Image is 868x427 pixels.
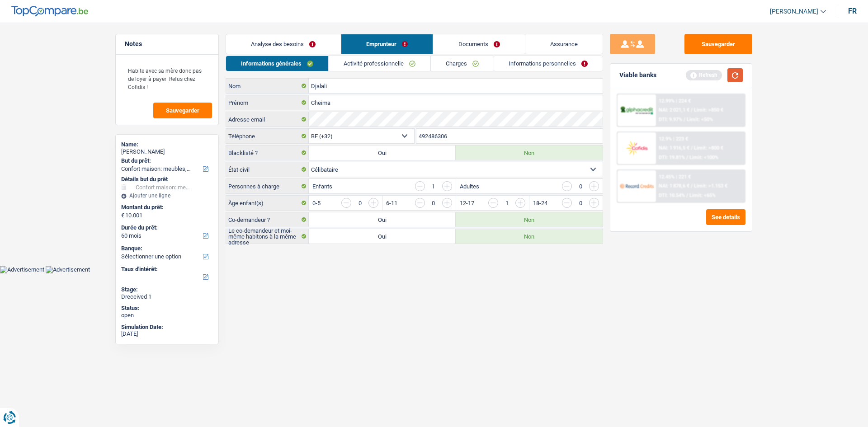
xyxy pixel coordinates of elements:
div: Ajouter une ligne [121,192,213,199]
label: Enfants [312,183,332,189]
span: Limit: <65% [689,192,716,198]
label: Durée du prêt: [121,224,211,231]
label: Adultes [460,183,479,189]
span: NAI: 2 021,1 € [659,107,689,113]
span: / [691,145,693,151]
div: 12.99% | 224 € [659,98,691,104]
label: Oui [309,212,456,227]
div: 1 [429,183,438,189]
span: / [691,107,693,113]
a: Emprunteur [341,34,433,54]
a: Documents [433,34,525,54]
button: Sauvegarder [153,103,212,118]
div: 0 [576,183,585,189]
div: 0 [356,200,364,206]
span: Limit: <100% [689,155,718,160]
label: Prénom [226,95,309,110]
span: [PERSON_NAME] [770,8,818,15]
div: Dreceived 1 [121,293,213,300]
a: Charges [431,56,494,71]
label: Blacklisté ? [226,145,309,160]
span: DTI: 10.54% [659,192,685,198]
button: See details [706,209,745,225]
div: Stage: [121,286,213,293]
label: Nom [226,79,309,93]
span: Limit: >800 € [694,145,723,151]
img: Advertisement [46,266,90,273]
a: [PERSON_NAME] [763,4,826,19]
a: Activité professionnelle [329,56,430,71]
img: TopCompare Logo [11,6,88,17]
button: Sauvegarder [684,34,752,54]
label: Personnes à charge [226,179,309,193]
img: Record Credits [620,178,653,194]
div: [PERSON_NAME] [121,148,213,155]
a: Assurance [525,34,603,54]
a: Analyse des besoins [226,34,341,54]
div: Name: [121,141,213,148]
div: Détails but du prêt [121,176,213,183]
label: Le co-demandeur et moi-même habitons à la même adresse [226,229,309,244]
label: Adresse email [226,112,309,127]
span: Limit: >850 € [694,107,723,113]
label: Oui [309,229,456,244]
label: Banque: [121,245,211,252]
span: / [684,117,685,122]
label: Non [456,145,603,160]
a: Informations personnelles [494,56,603,71]
label: But du prêt: [121,157,211,164]
span: DTI: 19.81% [659,155,685,160]
div: open [121,312,213,319]
span: DTI: 9.97% [659,117,682,122]
label: Âge enfant(s) [226,196,309,210]
a: Informations générales [226,56,328,71]
div: fr [848,7,857,15]
label: 0-5 [312,200,321,206]
span: / [686,155,688,160]
span: / [686,192,688,198]
label: Non [456,229,603,244]
label: Co-demandeur ? [226,212,309,227]
div: [DATE] [121,330,213,338]
label: Oui [309,145,456,160]
label: Montant du prêt: [121,204,211,211]
img: AlphaCredit [620,105,653,116]
input: 401020304 [416,129,603,143]
div: 12.9% | 223 € [659,136,688,142]
div: Refresh [686,70,722,80]
label: Non [456,212,603,227]
label: État civil [226,162,309,177]
div: 12.45% | 221 € [659,174,691,180]
span: € [121,212,124,219]
h5: Notes [125,40,209,48]
span: Limit: >1.153 € [694,183,727,189]
label: Téléphone [226,129,309,143]
div: Status: [121,305,213,312]
span: / [691,183,693,189]
span: Sauvegarder [166,108,199,113]
label: Taux d'intérêt: [121,266,211,273]
div: Viable banks [619,71,656,79]
img: Cofidis [620,140,653,156]
span: NAI: 1 916,5 € [659,145,689,151]
div: Simulation Date: [121,324,213,331]
span: NAI: 1 878,6 € [659,183,689,189]
span: Limit: <50% [687,117,713,122]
